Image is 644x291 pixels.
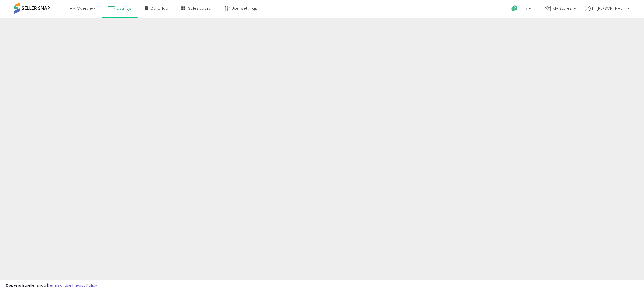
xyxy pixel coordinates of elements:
[151,6,168,11] span: DataHub
[592,6,626,11] span: Hi [PERSON_NAME]
[77,6,95,11] span: Overview
[507,1,536,18] a: Help
[519,6,527,11] span: Help
[188,6,211,11] span: Salesboard
[553,6,572,11] span: My Stores
[511,5,518,12] i: Get Help
[585,6,629,18] a: Hi [PERSON_NAME]
[117,6,131,11] span: Listings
